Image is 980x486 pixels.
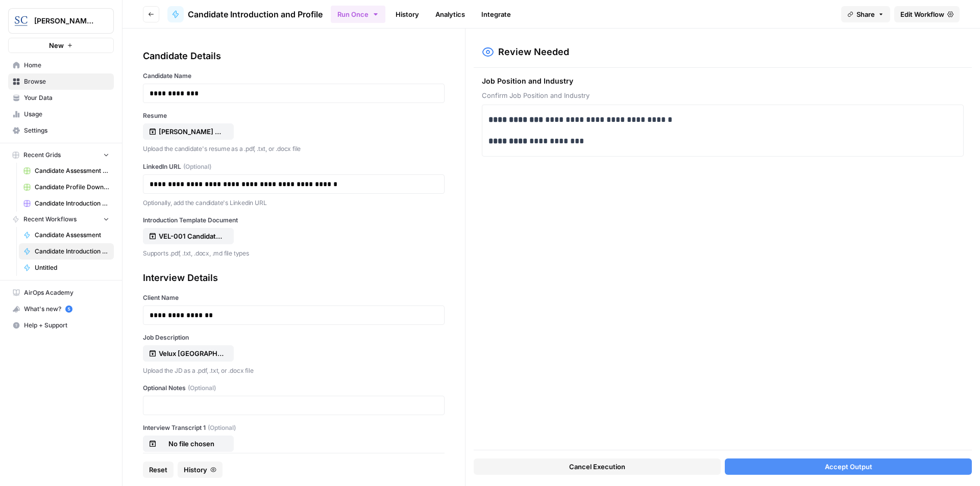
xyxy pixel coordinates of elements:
span: Accept Output [825,462,872,472]
span: Job Position and Industry [482,76,964,86]
span: Candidate Assessment [35,231,109,240]
a: History [389,6,425,22]
span: Browse [24,77,109,86]
img: Stanton Chase Nashville Logo [12,12,30,30]
span: Home [24,61,109,70]
label: Interview Transcript 1 [143,423,445,432]
a: AirOps Academy [8,285,114,301]
a: Candidate Assessment [19,227,114,243]
button: Run Once [331,6,385,23]
button: Reset [143,462,174,478]
span: History [184,465,207,475]
a: Home [8,57,114,73]
span: (Optional) [188,383,216,393]
p: Upload the candidate's resume as a .pdf, .txt, or .docx file [143,144,445,154]
p: Optionally, add the candidate's Linkedin URL [143,198,445,208]
span: Candidate Introduction and Profile [35,247,109,256]
a: Candidate Assessment Download Sheet [19,163,114,179]
p: VEL-001 Candidate Introduction Template.docx [159,231,224,241]
span: (Optional) [208,423,236,432]
span: Recent Grids [23,150,61,160]
div: Candidate Details [143,49,445,63]
span: Recent Workflows [23,215,77,224]
span: Share [856,9,875,19]
button: What's new? 5 [8,301,114,317]
button: New [8,38,114,53]
a: Candidate Profile Download Sheet [19,179,114,195]
label: LinkedIn URL [143,162,445,171]
label: Client Name [143,293,445,302]
span: Candidate Assessment Download Sheet [35,166,109,175]
span: Help + Support [24,321,109,330]
a: Candidate Introduction and Profile [19,243,114,260]
span: AirOps Academy [24,288,109,297]
button: Recent Workflows [8,212,114,227]
p: [PERSON_NAME] Resume.pdf [159,126,224,137]
a: Edit Workflow [894,6,960,22]
div: Interview Details [143,271,445,285]
p: Upload the JD as a .pdf, .txt, or .docx file [143,366,445,376]
span: Untitled [35,263,109,272]
button: No file chosen [143,436,234,452]
label: Resume [143,111,445,120]
span: Edit Workflow [900,9,944,19]
label: Optional Notes [143,383,445,393]
label: Candidate Name [143,71,445,81]
span: Usage [24,110,109,119]
a: Analytics [429,6,471,22]
a: Integrate [475,6,517,22]
span: Candidate Introduction and Profile [188,8,323,20]
div: What's new? [9,301,113,317]
a: Usage [8,106,114,122]
button: Velux [GEOGRAPHIC_DATA] Director of Product Development Recruitment Profile.pdf [143,345,234,362]
button: History [178,462,223,478]
button: Share [841,6,890,22]
a: Candidate Introduction Download Sheet [19,195,114,212]
span: Confirm Job Position and Industry [482,90,964,100]
button: Cancel Execution [474,458,721,475]
button: Recent Grids [8,147,114,163]
button: Workspace: Stanton Chase Nashville [8,8,114,34]
p: Velux [GEOGRAPHIC_DATA] Director of Product Development Recruitment Profile.pdf [159,348,224,359]
h2: Review Needed [498,45,569,59]
span: Reset [149,465,167,475]
span: New [49,40,64,50]
a: Candidate Introduction and Profile [167,6,323,22]
button: Accept Output [725,458,972,475]
p: No file chosen [159,439,224,449]
button: VEL-001 Candidate Introduction Template.docx [143,228,234,244]
button: [PERSON_NAME] Resume.pdf [143,123,234,140]
button: Help + Support [8,317,114,334]
span: Candidate Profile Download Sheet [35,183,109,192]
a: Browse [8,73,114,90]
span: Your Data [24,93,109,103]
span: Cancel Execution [569,462,625,472]
a: 5 [65,305,72,313]
span: Candidate Introduction Download Sheet [35,199,109,208]
span: (Optional) [183,162,211,171]
span: [PERSON_NAME] [GEOGRAPHIC_DATA] [34,16,96,26]
span: Settings [24,126,109,135]
a: Your Data [8,90,114,106]
label: Job Description [143,333,445,342]
a: Untitled [19,260,114,276]
p: Supports .pdf, .txt, .docx, .md file types [143,248,445,259]
a: Settings [8,122,114,139]
text: 5 [67,306,70,312]
label: Introduction Template Document [143,216,445,225]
